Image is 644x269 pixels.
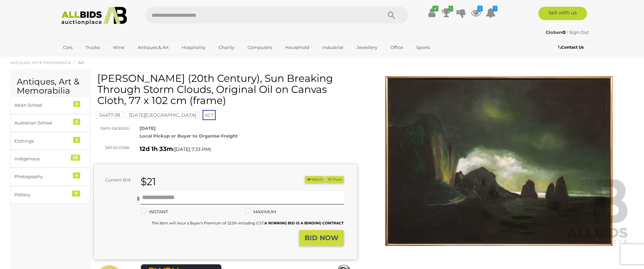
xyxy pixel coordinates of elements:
button: Search [375,7,408,23]
a: Antiques & Art [133,42,173,53]
small: This Item will incur a Buyer's Premium of 22.5% including GST. [152,221,344,225]
a: Hospitality [177,42,210,53]
b: Contact Us [558,45,584,50]
div: 55 [71,155,80,161]
b: A WINNING BID IS A BINDING CONTRACT [264,221,344,225]
i: 1 [493,6,497,11]
a: 54477-38 [96,112,124,118]
button: BID NOW [299,230,344,246]
div: Photography [14,173,70,180]
div: 2 [73,137,80,143]
a: Cars [59,42,77,53]
a: Australian School 2 [10,114,90,132]
strong: [DATE] [140,125,156,131]
div: Australian School [14,119,70,127]
div: 11 [72,191,80,197]
strong: Local Pickup or Buyer to Organise Freight [140,133,238,139]
a: Sign Out [569,30,589,35]
a: ✔ [427,7,437,19]
a: Sell with us [538,7,587,20]
a: Indigenous 55 [10,150,90,168]
a: Globen [546,30,567,35]
a: 1 [441,7,451,19]
a: Household [281,42,314,53]
a: Pottery 11 [10,186,90,204]
i: 2 [477,6,483,11]
h1: [PERSON_NAME] (20th Century), Sun Breaking Through Storm Clouds, Original Oil on Canvas Cloth, 77... [97,73,356,106]
strong: 12d 1h 33m [140,145,173,153]
h2: Antiques, Art & Memorabilia [17,77,84,96]
span: ( ) [173,147,211,152]
a: Trucks [81,42,104,53]
label: INSTANT [141,208,168,216]
a: [GEOGRAPHIC_DATA] [59,53,115,64]
a: Contact Us [558,44,585,51]
button: Watch [305,176,324,183]
img: Artist Unknown (20th Century), Sun Breaking Through Storm Clouds, Original Oil on Canvas Cloth, 7... [367,76,631,246]
span: | [567,30,568,35]
div: Pottery [14,191,70,199]
span: ACT [203,110,216,120]
div: Indigenous [14,155,70,163]
li: Watch this item [305,176,324,183]
a: Art [78,60,84,65]
a: Office [386,42,408,53]
div: Etchings [14,137,70,145]
strong: Globen [546,30,566,35]
button: Share [325,176,344,183]
a: 2 [471,7,481,19]
i: 1 [448,6,453,11]
div: 4 [73,172,80,178]
div: Current Bid [94,176,136,184]
a: Industrial [318,42,348,53]
a: Wine [108,42,129,53]
a: Asian School 3 [10,96,90,114]
div: 2 [73,119,80,125]
a: Antiques, Art & Memorabilia [10,60,71,65]
a: [DATE][GEOGRAPHIC_DATA] [125,112,200,118]
a: Etchings 2 [10,132,90,150]
div: Set to close [89,144,135,151]
label: MAXIMUM [245,208,276,216]
strong: $21 [141,175,156,188]
div: Asian School [14,101,70,109]
div: Item location [89,124,135,132]
span: [DATE] 7:33 PM [174,146,210,152]
a: 1 [486,7,496,19]
a: Computers [243,42,276,53]
img: Allbids.com.au [58,7,130,25]
a: Charity [214,42,239,53]
div: 3 [73,101,80,107]
a: Photography 4 [10,168,90,185]
mark: [DATE][GEOGRAPHIC_DATA] [125,112,200,118]
a: Jewellery [352,42,382,53]
a: Sports [412,42,434,53]
mark: 54477-38 [96,112,124,118]
strong: BID NOW [305,234,338,242]
i: ✔ [432,6,438,11]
